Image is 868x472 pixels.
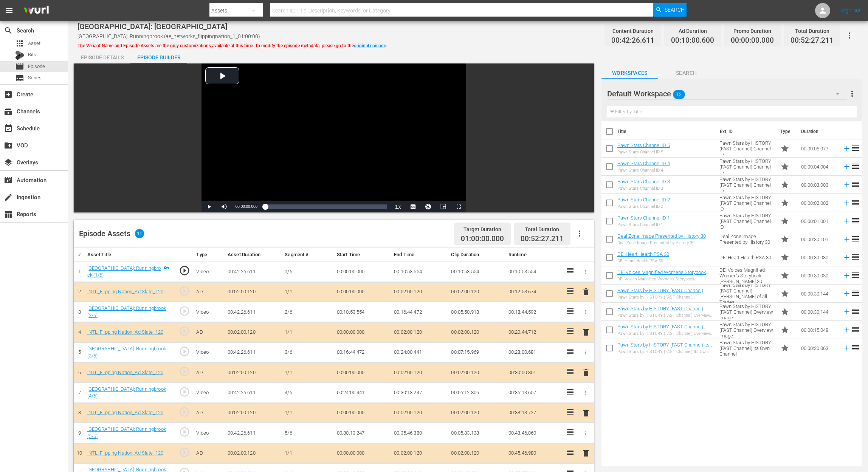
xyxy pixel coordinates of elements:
[716,230,777,248] td: Deal Zone Image Presented by History 30
[617,342,713,353] a: Pawn Stars by HISTORY (FAST Channel) Its Own Channel
[843,199,851,207] svg: Add to Episode
[780,253,789,262] span: star
[193,363,225,383] td: AD
[521,234,564,243] span: 00:52:27.211
[780,307,789,316] span: Promo
[179,406,190,418] span: play_circle_outline
[461,224,504,235] div: Target Duration
[848,89,857,98] span: more_vert
[601,68,658,78] span: Workspaces
[334,363,391,383] td: 00:00:00.000
[74,302,84,322] td: 3
[193,248,225,262] th: Type
[780,198,789,207] span: Promo
[851,234,860,243] span: reorder
[851,271,860,280] span: reorder
[841,8,861,14] a: Sign Out
[843,308,851,316] svg: Add to Episode
[282,248,334,262] th: Segment #
[18,2,54,20] img: ans4CAIJ8jUAAAAAAAAAAAAAAAAAAAAAAAAgQb4GAAAAAAAAAAAAAAAAAAAAAAAAJMjXAAAAAAAAAAAAAAAAAAAAAAAAgAT5G...
[193,322,225,342] td: AD
[193,443,225,463] td: AD
[179,366,190,377] span: play_circle_outline
[671,36,714,45] span: 00:10:00.600
[505,382,563,403] td: 00:36:13.607
[193,423,225,443] td: Video
[225,403,282,423] td: 00:02:00.120
[673,87,685,102] span: 12
[617,324,706,335] a: Pawn Stars by HISTORY (FAST Channel) Overview Image
[780,271,789,280] span: Promo
[843,289,851,298] svg: Add to Episode
[716,339,777,357] td: Pawn Stars by HISTORY (FAST Channel) Its Own Channel
[617,186,670,191] div: Pawn Stars Channel ID 3
[334,248,391,262] th: Start Time
[282,403,334,423] td: 1/1
[391,382,448,403] td: 00:30:13.247
[4,210,13,219] span: Reports
[282,302,334,322] td: 2/6
[179,447,190,458] span: play_circle_outline
[798,303,840,321] td: 00:00:30.144
[581,407,591,418] button: delete
[851,325,860,334] span: reorder
[5,6,14,15] span: menu
[179,346,190,357] span: play_circle_outline
[798,139,840,158] td: 00:00:05.077
[448,342,505,363] td: 00:07:15.969
[617,168,670,173] div: Pawn Stars Channel ID 4
[225,302,282,322] td: 00:42:26.611
[436,201,451,212] button: Picture-in-Picture
[798,176,840,194] td: 00:00:03.003
[77,22,227,31] span: [GEOGRAPHIC_DATA]: [GEOGRAPHIC_DATA]
[236,204,257,209] span: 00:00:00.000
[135,229,144,238] span: 11
[617,306,706,317] a: Pawn Stars by HISTORY (FAST Channel) Overview Image
[84,248,173,262] th: Asset Title
[843,162,851,171] svg: Add to Episode
[581,328,591,337] span: delete
[851,144,860,153] span: reorder
[282,342,334,363] td: 3/6
[15,62,24,71] span: Episode
[421,201,436,212] button: Jump To Time
[448,443,505,463] td: 00:02:00.120
[74,443,84,463] td: 10
[391,342,448,363] td: 00:24:00.441
[225,423,282,443] td: 00:42:26.611
[851,216,860,225] span: reorder
[776,121,797,142] th: Type
[851,162,860,171] span: reorder
[74,48,130,67] div: Episode Details
[780,162,789,171] span: Promo
[617,240,706,245] div: Deal Zone Image Presented by History 30
[848,85,857,103] button: more_vert
[505,423,563,443] td: 00:43:46.860
[798,248,840,266] td: 00:00:30.030
[28,51,36,59] span: Bits
[179,305,190,317] span: play_circle_outline
[282,322,334,342] td: 1/1
[130,48,187,63] button: Episode Builder
[448,403,505,423] td: 00:02:00.120
[77,43,387,48] span: The Variant Name and Episode Assets are the only customizations available at this time. To modify...
[617,251,669,257] a: DEI Heart Health PSA 30
[505,443,563,463] td: 00:45:46.980
[716,158,777,176] td: Pawn Stars by HISTORY (FAST Channel) Channel ID
[617,215,670,221] a: Pawn Stars Channel ID 1
[617,277,713,282] div: DEI Voices Magnified Women's Storybook [PERSON_NAME] 30
[179,426,190,438] span: play_circle_outline
[74,322,84,342] td: 4
[282,282,334,302] td: 1/1
[798,339,840,357] td: 00:00:30.063
[851,289,860,298] span: reorder
[74,403,84,423] td: 8
[74,342,84,363] td: 5
[451,201,466,212] button: Fullscreen
[4,124,13,133] span: Schedule
[15,51,24,60] div: Bits
[334,282,391,302] td: 00:00:00.000
[77,33,260,39] span: [GEOGRAPHIC_DATA]: Runningbrook (ae_networks_flippingnation_1_01:00:00)
[505,248,563,262] th: Runtime
[581,368,591,377] span: delete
